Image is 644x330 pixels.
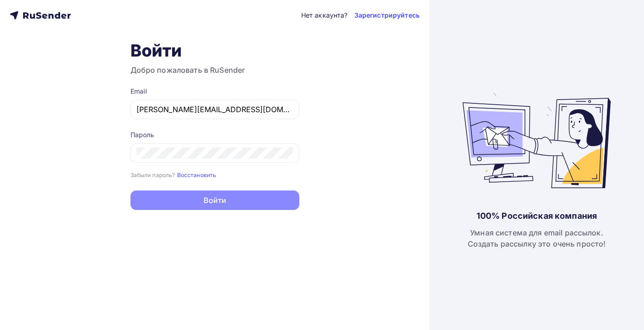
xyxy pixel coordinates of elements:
[130,87,299,96] div: Email
[177,171,217,178] a: Восстановить
[130,130,299,140] div: Пароль
[301,11,348,20] div: Нет аккаунта?
[354,11,420,20] a: Зарегистрируйтесь
[477,210,597,222] div: 100% Российская компания
[468,227,606,249] div: Умная система для email рассылок. Создать рассылку это очень просто!
[136,104,293,115] input: Укажите свой email
[130,171,175,178] small: Забыли пароль?
[177,171,217,178] small: Восстановить
[130,40,299,61] h1: Войти
[130,190,299,210] button: Войти
[130,64,299,76] h3: Добро пожаловать в RuSender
